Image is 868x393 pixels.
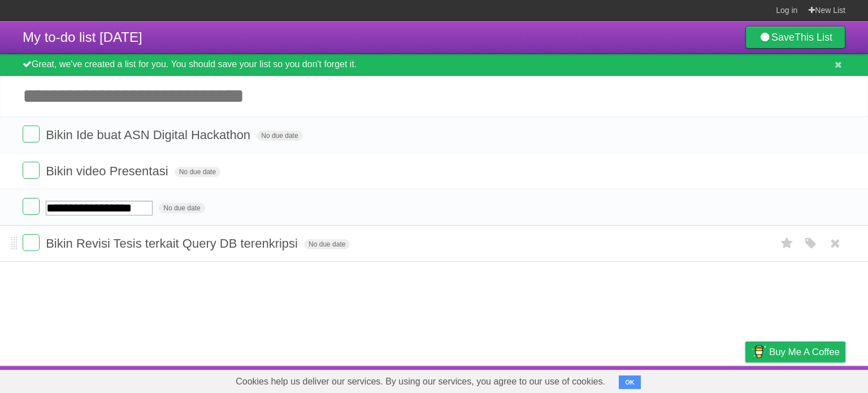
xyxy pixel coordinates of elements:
[257,131,302,141] span: No due date
[769,342,840,362] span: Buy me a coffee
[46,128,253,142] span: Bikin Ide buat ASN Digital Hackathon
[692,369,717,390] a: Terms
[751,342,766,361] img: Buy me a coffee
[745,342,845,362] a: Buy me a coffee
[776,234,798,253] label: Star task
[23,198,40,215] label: Done
[224,370,617,393] span: Cookies help us deliver our services. By using our services, you agree to our use of cookies.
[774,369,845,390] a: Suggest a feature
[304,239,350,249] span: No due date
[159,203,205,213] span: No due date
[46,164,171,178] span: Bikin video Presentasi
[632,369,678,390] a: Developers
[595,369,619,390] a: About
[23,162,40,179] label: Done
[731,369,760,390] a: Privacy
[23,234,40,251] label: Done
[46,236,301,251] span: Bikin Revisi Tesis terkait Query DB terenkripsi
[23,126,40,142] label: Done
[23,29,142,45] span: My to-do list [DATE]
[745,26,845,49] a: SaveThis List
[175,167,220,177] span: No due date
[795,32,832,43] b: This List
[619,375,641,389] button: OK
